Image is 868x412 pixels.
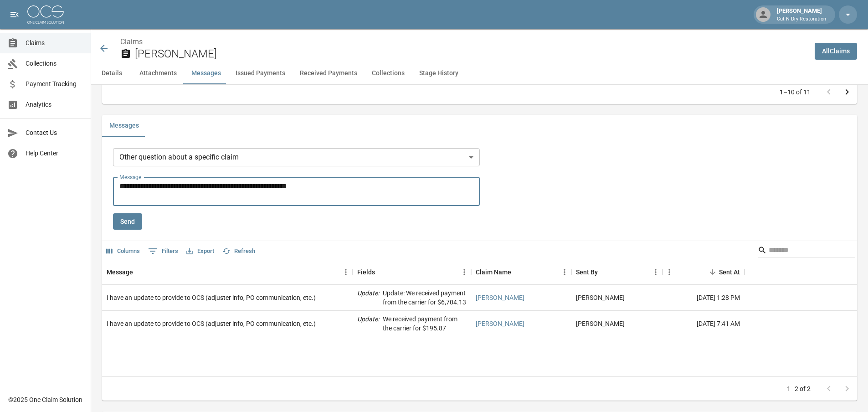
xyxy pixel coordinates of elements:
button: Menu [663,265,676,279]
div: Other question about a specific claim [113,148,480,166]
div: Search [758,243,855,259]
button: Collections [365,62,412,84]
a: [PERSON_NAME] [476,319,524,328]
div: [DATE] 1:28 PM [663,285,745,311]
button: Refresh [220,244,257,258]
button: open drawer [5,5,24,24]
button: Send [113,213,142,230]
span: Help Center [26,149,83,158]
button: Attachments [132,62,184,84]
a: Claims [120,37,143,46]
a: AllClaims [815,43,857,60]
div: Fields [357,259,375,285]
button: Sort [598,266,611,278]
div: Amber Marquez [576,293,625,302]
p: Update : [357,314,379,333]
button: Select columns [104,244,142,258]
button: Go to next page [838,83,856,101]
button: Menu [558,265,571,279]
img: ocs-logo-white-transparent.png [27,5,64,24]
button: Received Payments [293,62,365,84]
div: [PERSON_NAME] [773,6,830,23]
button: Sort [511,266,524,278]
h2: [PERSON_NAME] [135,47,807,61]
button: Menu [457,265,471,279]
div: Sent At [719,259,740,285]
p: Update : [357,288,379,307]
button: Messages [102,115,146,137]
button: Menu [339,265,353,279]
div: related-list tabs [102,115,857,137]
button: Show filters [146,244,180,258]
div: Message [107,259,133,285]
button: Sort [133,266,146,278]
p: We received payment from the carrier for $195.87 [383,314,467,333]
button: Export [184,244,216,258]
button: Sort [706,266,719,278]
button: Sort [375,266,388,278]
div: Fields [353,259,471,285]
p: 1–10 of 11 [780,88,811,97]
div: Amber Marquez [576,319,625,328]
p: Update: We received payment from the carrier for $6,704.13 [383,288,467,307]
button: Menu [649,265,663,279]
div: I have an update to provide to OCS (adjuster info, PO communication, etc.) [107,319,316,328]
span: Collections [26,59,83,68]
p: Cut N Dry Restoration [777,15,826,23]
span: Contact Us [26,128,83,138]
div: [DATE] 7:41 AM [663,311,745,337]
span: Analytics [26,100,83,109]
div: I have an update to provide to OCS (adjuster info, PO communication, etc.) [107,293,316,302]
div: © 2025 One Claim Solution [8,395,82,404]
button: Messages [184,62,228,84]
label: Message [119,173,141,181]
button: Issued Payments [228,62,293,84]
div: Sent At [663,259,745,285]
span: Claims [26,38,83,48]
button: Details [91,62,132,84]
div: Sent By [576,259,598,285]
div: anchor tabs [91,62,868,84]
div: Sent By [571,259,663,285]
p: 1–2 of 2 [787,384,811,393]
div: Claim Name [476,259,511,285]
div: Claim Name [471,259,571,285]
span: Payment Tracking [26,79,83,89]
div: Message [102,259,353,285]
a: [PERSON_NAME] [476,293,524,302]
nav: breadcrumb [120,36,807,47]
button: Stage History [412,62,466,84]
